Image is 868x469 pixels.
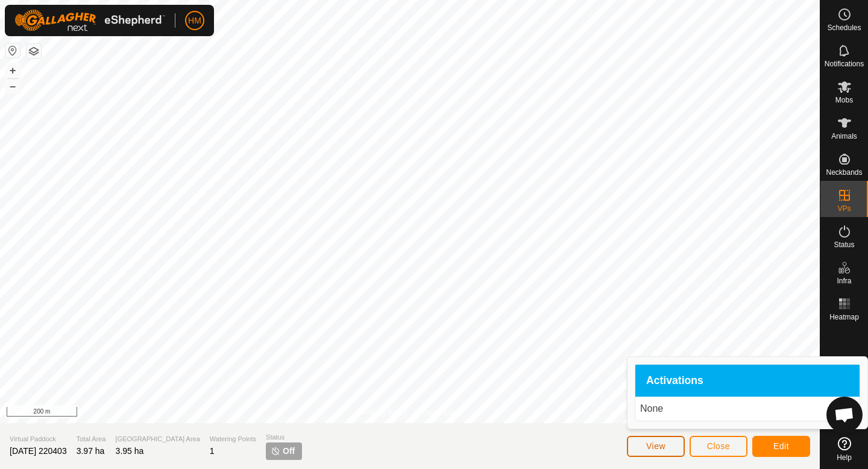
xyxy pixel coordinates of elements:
button: Close [690,436,747,457]
span: Heatmap [829,313,859,321]
span: Activations [646,376,703,386]
span: VPs [837,205,851,212]
span: 3.97 ha [77,446,105,456]
span: Animals [831,133,857,140]
img: Gallagher Logo [14,10,165,31]
span: Virtual Paddock [10,434,67,444]
span: View [646,441,665,451]
span: Neckbands [826,169,862,176]
a: Privacy Policy [362,408,407,418]
img: turn-off [271,446,280,456]
span: Status [834,241,854,248]
span: [DATE] 220403 [10,446,67,456]
span: Watering Points [210,434,256,444]
p: None [640,401,855,416]
button: – [5,79,20,93]
span: 3.95 ha [116,446,144,456]
span: Help [837,454,852,461]
span: Infra [837,277,851,285]
button: + [5,63,20,78]
span: Status [266,432,302,442]
a: Contact Us [422,408,458,418]
span: Schedules [827,24,861,31]
span: Edit [773,441,789,451]
span: [GEOGRAPHIC_DATA] Area [116,434,200,444]
span: 1 [210,446,215,456]
span: Close [707,441,730,451]
div: Open chat [826,397,863,433]
span: HM [188,14,201,27]
a: Help [820,432,868,466]
span: Notifications [825,60,864,68]
button: Reset Map [5,43,20,58]
button: View [627,436,685,457]
button: Map Layers [27,44,41,58]
span: Total Area [77,434,106,444]
button: Edit [752,436,810,457]
span: Off [283,445,295,458]
span: Mobs [835,96,853,104]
